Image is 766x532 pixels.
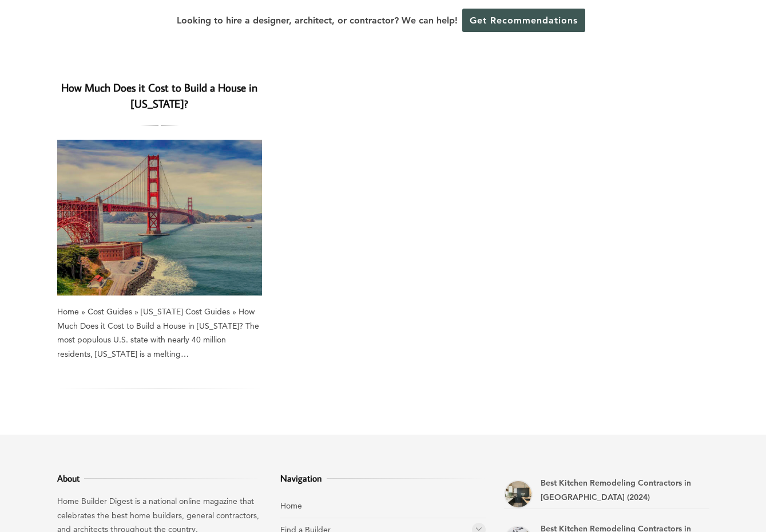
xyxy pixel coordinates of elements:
[280,501,302,511] a: Home
[57,140,263,295] a: How Much Does it Cost to Build a House in [US_STATE]?
[462,9,585,32] a: Get Recommendations
[504,480,533,509] a: Best Kitchen Remodeling Contractors in Henderson (2024)
[541,478,691,502] a: Best Kitchen Remodeling Contractors in [GEOGRAPHIC_DATA] (2024)
[280,471,486,485] h3: Navigation
[546,450,752,518] iframe: Drift Widget Chat Controller
[57,471,263,485] h3: About
[57,305,263,361] div: Home » Cost Guides » [US_STATE] Cost Guides » How Much Does it Cost to Build a House in [US_STATE...
[61,80,257,111] a: How Much Does it Cost to Build a House in [US_STATE]?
